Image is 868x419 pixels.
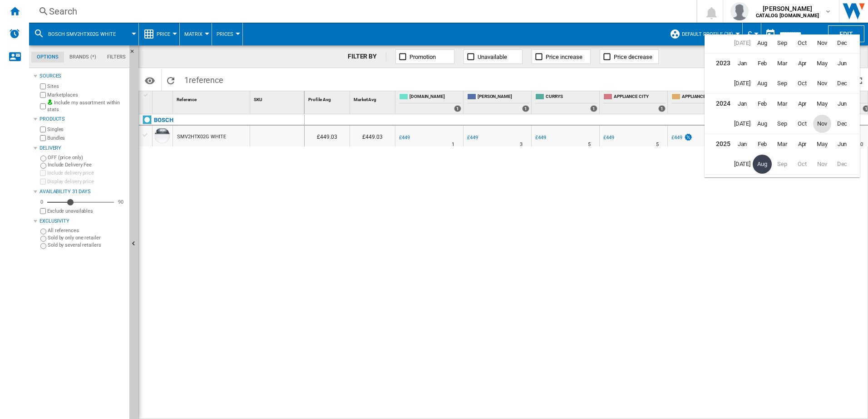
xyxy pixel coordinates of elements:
span: Aug [753,74,771,93]
span: Feb [753,95,771,113]
td: August 2025 [752,154,772,175]
span: Oct [793,74,811,93]
td: November 2024 [812,114,832,134]
td: September 2022 [772,33,792,54]
span: [DATE] [733,115,751,133]
td: June 2024 [832,93,859,114]
td: July 2023 [732,73,752,94]
span: Apr [793,135,811,153]
td: January 2024 [732,93,752,114]
td: December 2023 [832,73,859,94]
span: Mar [773,135,791,153]
span: Apr [793,54,811,73]
td: December 2024 [832,114,859,134]
td: August 2022 [752,33,772,54]
span: Mar [773,54,791,73]
td: 2023 [705,53,732,73]
td: February 2023 [752,53,772,73]
td: October 2025 [792,154,812,175]
span: Sep [773,74,791,93]
td: February 2024 [752,93,772,114]
td: March 2024 [772,93,792,114]
span: Oct [793,115,811,133]
span: Jan [733,135,751,153]
span: Aug [753,155,772,174]
td: September 2023 [772,73,792,94]
td: November 2025 [812,154,832,175]
span: Sep [773,34,791,52]
span: Jun [833,95,851,113]
span: Nov [813,115,831,133]
td: July 2022 [732,33,752,54]
td: April 2024 [792,93,812,114]
td: August 2023 [752,73,772,94]
td: November 2022 [812,33,832,54]
td: January 2023 [732,53,752,73]
span: Jun [833,54,851,73]
td: 2024 [705,93,732,114]
span: May [813,54,831,73]
span: May [813,95,831,113]
span: [DATE] [733,155,751,173]
span: Apr [793,95,811,113]
td: April 2025 [792,134,812,154]
span: Dec [833,34,851,52]
td: May 2025 [812,134,832,154]
td: June 2025 [832,134,859,154]
span: Jan [733,95,751,113]
span: Feb [753,54,771,73]
span: Jun [833,135,851,153]
span: Dec [833,74,851,93]
td: August 2024 [752,114,772,134]
md-calendar: Calendar [705,35,859,177]
td: October 2022 [792,33,812,54]
td: April 2023 [792,53,812,73]
td: December 2022 [832,33,859,54]
td: March 2023 [772,53,792,73]
td: October 2023 [792,73,812,94]
span: Aug [753,115,771,133]
td: November 2023 [812,73,832,94]
td: September 2024 [772,114,792,134]
span: Feb [753,135,771,153]
td: December 2025 [832,154,859,175]
td: July 2024 [732,114,752,134]
td: September 2025 [772,154,792,175]
td: July 2025 [732,154,752,175]
span: Jan [733,54,751,73]
span: Oct [793,34,811,52]
span: Mar [773,95,791,113]
span: Dec [833,115,851,133]
span: Aug [753,34,771,52]
td: January 2025 [732,134,752,154]
span: [DATE] [733,74,751,93]
td: June 2023 [832,53,859,73]
span: Sep [773,115,791,133]
td: March 2025 [772,134,792,154]
span: May [813,135,831,153]
td: October 2024 [792,114,812,134]
span: Nov [813,34,831,52]
td: May 2024 [812,93,832,114]
td: February 2025 [752,134,772,154]
span: Nov [813,74,831,93]
td: 2025 [705,134,732,154]
td: May 2023 [812,53,832,73]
